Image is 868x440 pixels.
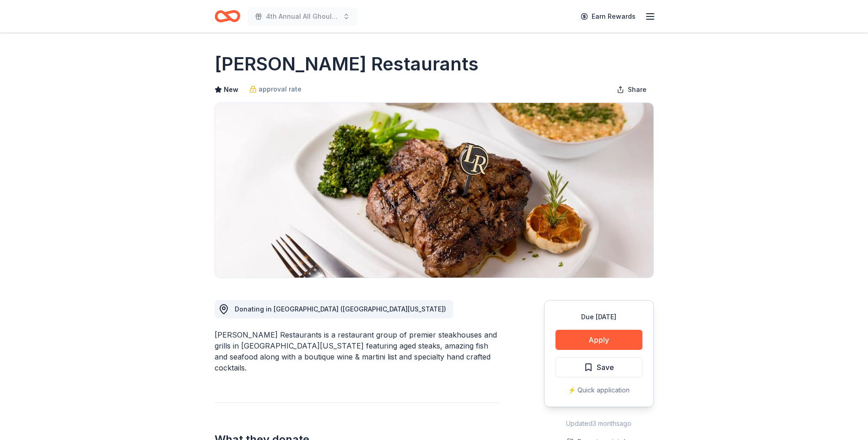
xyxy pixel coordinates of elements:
[249,84,302,95] a: approval rate
[215,51,479,77] h1: [PERSON_NAME] Restaurants
[235,305,446,313] span: Donating in [GEOGRAPHIC_DATA] ([GEOGRAPHIC_DATA][US_STATE])
[248,7,357,26] button: 4th Annual All Ghouls Gala
[628,84,647,95] span: Share
[259,84,302,95] span: approval rate
[224,84,238,95] span: New
[575,8,641,25] a: Earn Rewards
[215,329,500,373] div: [PERSON_NAME] Restaurants is a restaurant group of premier steakhouses and grills in [GEOGRAPHIC_...
[544,418,654,429] div: Updated 3 months ago
[597,361,614,373] span: Save
[215,5,240,27] a: Home
[555,311,642,322] div: Due [DATE]
[555,357,642,377] button: Save
[266,11,339,22] span: 4th Annual All Ghouls Gala
[609,80,654,99] button: Share
[555,385,642,396] div: ⚡️ Quick application
[215,103,653,278] img: Image for Larsen's Restaurants
[555,330,642,350] button: Apply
